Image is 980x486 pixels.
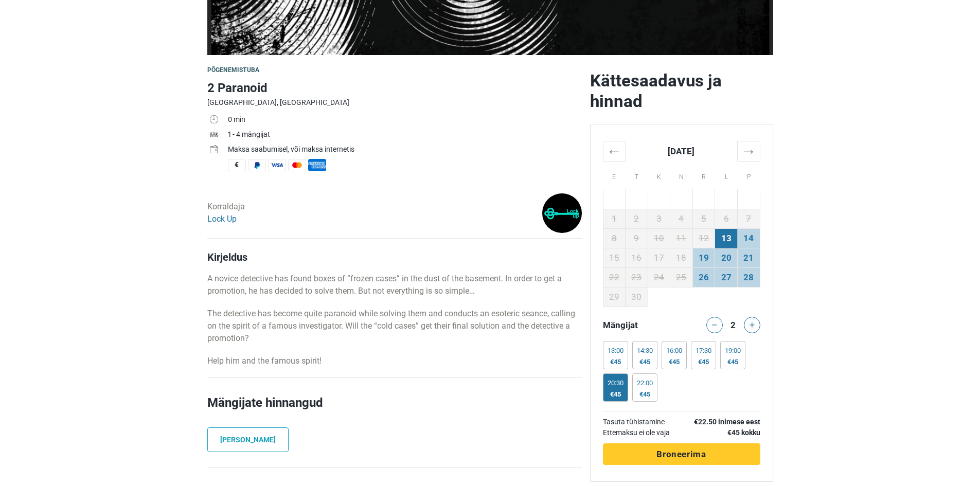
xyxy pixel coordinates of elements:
[603,443,760,465] button: Broneerima
[608,358,623,366] div: €45
[737,209,760,228] td: 7
[308,159,326,171] span: American Express
[626,228,648,248] td: 9
[637,358,653,366] div: €45
[737,228,760,248] td: 14
[715,209,738,228] td: 6
[737,248,760,267] td: 21
[207,97,582,108] div: [GEOGRAPHIC_DATA], [GEOGRAPHIC_DATA]
[637,390,653,399] div: €45
[542,193,582,233] img: 38af86134b65d0f1l.png
[648,228,670,248] td: 10
[715,161,738,189] th: L
[207,66,260,74] span: Põgenemistuba
[207,214,237,224] a: Lock Up
[670,267,693,287] td: 25
[725,347,741,355] div: 19:00
[648,161,670,189] th: K
[608,347,623,355] div: 13:00
[715,228,738,248] td: 13
[603,248,626,267] td: 15
[682,427,760,438] th: €45 kokku
[670,248,693,267] td: 18
[599,317,682,333] div: Mängijat
[727,317,739,331] div: 2
[603,141,626,161] th: ←
[608,390,623,399] div: €45
[725,358,741,366] div: €45
[648,209,670,228] td: 3
[692,248,715,267] td: 19
[715,267,738,287] td: 27
[670,228,693,248] td: 11
[692,161,715,189] th: R
[207,251,582,263] h4: Kirjeldus
[207,427,289,452] a: [PERSON_NAME]
[248,159,266,171] span: PayPal
[207,273,582,297] p: A novice detective has found boxes of “frozen cases” in the dust of the basement. In order to get...
[637,379,653,387] div: 22:00
[590,70,773,112] h2: Kättesaadavus ja hinnad
[228,144,582,155] div: Maksa saabumisel, või maksa internetis
[648,248,670,267] td: 17
[608,379,623,387] div: 20:30
[603,427,682,438] td: Ettemaksu ei ole vaja
[715,248,738,267] td: 20
[603,161,626,189] th: E
[626,161,648,189] th: T
[682,417,760,427] th: €22.50 inimese eest
[228,113,582,128] td: 0 min
[288,159,306,171] span: MasterCard
[692,228,715,248] td: 12
[268,159,286,171] span: Visa
[648,267,670,287] td: 24
[228,128,582,143] td: 1 - 4 mängijat
[228,159,246,171] span: Sularaha
[603,228,626,248] td: 8
[207,355,582,367] p: Help him and the famous spirit!
[626,267,648,287] td: 23
[637,347,653,355] div: 14:30
[737,267,760,287] td: 28
[666,347,682,355] div: 16:00
[207,79,582,97] h1: 2 Paranoid
[692,267,715,287] td: 26
[603,267,626,287] td: 22
[670,209,693,228] td: 4
[737,141,760,161] th: →
[626,287,648,307] td: 30
[603,417,682,427] td: Tasuta tühistamine
[207,308,582,345] p: The detective has become quite paranoid while solving them and conducts an esoteric seance, calli...
[626,209,648,228] td: 2
[207,393,582,427] h2: Mängijate hinnangud
[207,201,245,225] div: Korraldaja
[603,287,626,307] td: 29
[656,449,706,459] span: Broneerima
[603,209,626,228] td: 1
[692,209,715,228] td: 5
[626,248,648,267] td: 16
[737,161,760,189] th: P
[626,141,738,161] th: [DATE]
[696,358,711,366] div: €45
[696,347,711,355] div: 17:30
[666,358,682,366] div: €45
[670,161,693,189] th: N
